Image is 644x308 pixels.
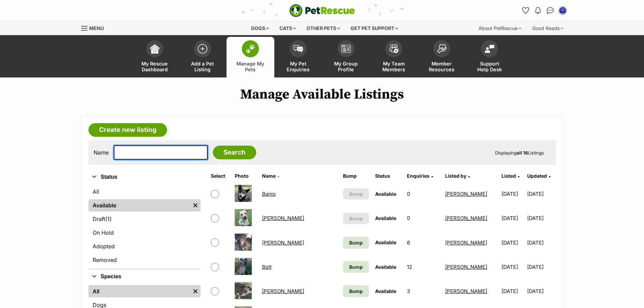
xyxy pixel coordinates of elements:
[262,191,276,197] a: Banjo
[557,5,568,16] button: My account
[283,61,314,72] span: My Pet Enquiries
[379,61,409,72] span: My Team Members
[150,44,160,54] img: dashboard-icon-eb2f2d2d3e046f16d808141f083e7271f6b2e854fb5c12c21221c1fb7104beca.svg
[426,61,457,72] span: Member Resources
[527,231,555,254] td: [DATE]
[349,215,363,222] span: Bump
[235,258,252,275] img: Bolt
[213,146,256,159] input: Search
[235,61,266,72] span: Manage My Pets
[232,171,259,181] th: Photo
[547,7,554,14] img: chat-41dd97257d64d25036548639549fe6c8038ab92f7586957e7f3b1b290dea8141.svg
[322,37,370,77] a: My Group Profile
[331,61,361,72] span: My Group Profile
[527,279,555,303] td: [DATE]
[262,173,279,179] a: Name
[88,272,201,281] button: Species
[372,171,404,181] th: Status
[502,173,516,179] span: Listed
[88,199,190,211] a: Available
[139,61,170,72] span: My Rescue Dashboard
[445,215,487,221] a: [PERSON_NAME]
[88,123,167,137] a: Create new listing
[262,288,304,294] a: [PERSON_NAME]
[404,182,441,206] td: 0
[179,37,227,77] a: Add a Pet Listing
[88,213,201,225] a: Draft
[404,255,441,279] td: 12
[246,21,274,35] div: Dogs
[527,182,555,206] td: [DATE]
[407,173,429,179] span: translation missing: en.admin.listings.index.attributes.enquiries
[535,7,540,14] img: notifications-46538b983faf8c2785f20acdc204bb7945ddae34d4c08c2a6579f10ce5e182be.svg
[517,150,528,156] strong: all 16
[445,173,466,179] span: Listed by
[88,184,201,269] div: Status
[262,215,304,221] a: [PERSON_NAME]
[527,255,555,279] td: [DATE]
[349,263,363,270] span: Bump
[246,44,255,53] img: manage-my-pets-icon-02211641906a0b7f246fdf0571729dbe1e7629f14944591b6c1af311fb30b64b.svg
[533,5,544,16] button: Notifications
[375,239,396,245] span: Available
[407,173,433,179] a: Enquiries
[375,191,396,197] span: Available
[404,231,441,254] td: 6
[370,37,418,77] a: My Team Members
[389,44,399,53] img: team-members-icon-5396bd8760b3fe7c0b43da4ab00e1e3bb1a5d9ba89233759b79545d2d3fc5d0d.svg
[445,173,470,179] a: Listed by
[375,288,396,294] span: Available
[520,5,568,16] ul: Account quick links
[527,206,555,230] td: [DATE]
[340,171,372,181] th: Bump
[88,240,201,252] a: Adopted
[208,171,231,181] th: Select
[94,149,109,156] label: Name
[349,190,363,197] span: Bump
[375,215,396,221] span: Available
[302,21,345,35] div: Other pets
[445,191,487,197] a: [PERSON_NAME]
[81,21,109,34] a: Menu
[88,173,201,181] button: Status
[445,239,487,246] a: [PERSON_NAME]
[89,25,104,31] span: Menu
[437,44,447,53] img: member-resources-icon-8e73f808a243e03378d46382f2149f9095a855e16c252ad45f914b54edf8863c.svg
[343,213,369,224] button: Bump
[404,206,441,230] td: 0
[527,21,568,35] div: Good Reads
[502,173,520,179] a: Listed
[445,264,487,270] a: [PERSON_NAME]
[88,186,201,198] a: All
[343,188,369,200] button: Bump
[495,150,544,156] span: Displaying Listings
[275,21,301,35] div: Cats
[349,239,363,246] span: Bump
[485,45,494,53] img: help-desk-icon-fdf02630f3aa405de69fd3d07c3f3aa587a6932b1a1747fa1d2bba05be0121f9.svg
[527,173,551,179] a: Updated
[375,264,396,270] span: Available
[499,255,526,279] td: [DATE]
[499,231,526,254] td: [DATE]
[545,5,556,16] a: Conversations
[466,37,513,77] a: Support Help Desk
[198,44,207,54] img: add-pet-listing-icon-0afa8454b4691262ce3f59096e99ab1cd57d4a30225e0717b998d2c9b9846f56.svg
[88,226,201,239] a: On Hold
[343,261,369,273] a: Bump
[527,173,547,179] span: Updated
[349,288,363,295] span: Bump
[520,5,531,16] a: Favourites
[262,239,304,246] a: [PERSON_NAME]
[474,21,526,35] div: About PetRescue
[289,4,355,17] img: logo-e224e6f780fb5917bec1dbf3a21bbac754714ae5b6737aabdf751b685950b380.svg
[262,173,276,179] span: Name
[131,37,179,77] a: My Rescue Dashboard
[445,288,487,294] a: [PERSON_NAME]
[88,254,201,266] a: Removed
[187,61,218,72] span: Add a Pet Listing
[105,215,112,223] span: (1)
[343,285,369,297] a: Bump
[190,199,201,211] a: Remove filter
[404,279,441,303] td: 3
[293,45,303,53] img: pet-enquiries-icon-7e3ad2cf08bfb03b45e93fb7055b45f3efa6380592205ae92323e6603595dc1f.svg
